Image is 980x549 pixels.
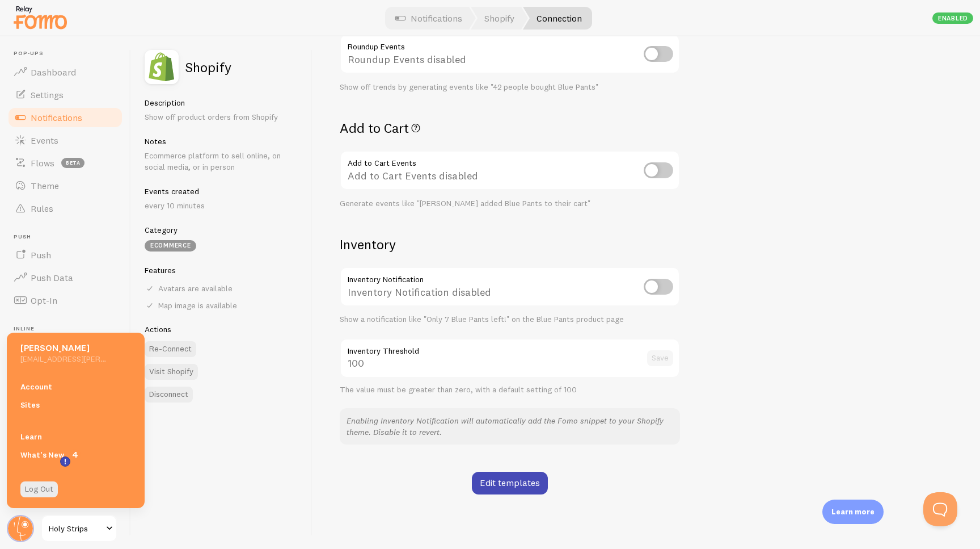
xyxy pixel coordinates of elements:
[69,449,81,460] span: 4
[145,150,298,173] p: Ecommerce platform to sell online, on social media, or in person
[7,378,145,396] a: Account
[7,61,124,83] a: Dashboard
[340,82,680,93] div: Show off trends by generating events like "42 people bought Blue Pants"
[145,364,198,380] a: Visit Shopify
[145,136,298,146] h5: Notes
[340,34,680,76] div: Roundup Events disabled
[31,112,82,123] span: Notifications
[7,152,124,174] a: Flows beta
[60,456,70,467] svg: <p>Watch New Feature Tutorials!</p>
[31,157,54,169] span: Flows
[145,225,298,235] h5: Category
[31,180,59,191] span: Theme
[12,3,69,32] img: fomo-relay-logo-orange.svg
[7,428,145,446] a: Learn
[340,315,680,325] div: Show a notification like "Only 7 Blue Pants left!" on the Blue Pants product page
[7,396,145,414] a: Sites
[31,66,76,78] span: Dashboard
[31,89,64,100] span: Settings
[7,244,124,266] a: Push
[145,324,298,334] h5: Actions
[7,83,124,106] a: Settings
[31,135,58,146] span: Events
[822,500,884,524] div: Learn more
[340,119,680,137] h2: Add to Cart
[340,385,680,395] div: The value must be greater than zero, with a default setting of 100
[347,415,673,438] p: Enabling Inventory Notification will automatically add the Fomo snippet to your Shopify theme. Di...
[145,387,193,403] button: Disconnect
[145,98,298,108] h5: Description
[145,300,298,311] div: Map image is available
[923,492,957,526] iframe: Help Scout Beacon - Open
[7,197,124,220] a: Rules
[340,236,680,253] h2: Inventory
[7,446,145,464] a: What's New
[41,515,117,542] a: Holy Strips
[340,338,680,358] label: Inventory Threshold
[31,295,57,306] span: Opt-In
[7,129,124,152] a: Events
[7,289,124,312] a: Opt-In
[61,158,85,168] span: beta
[20,481,58,497] a: Log Out
[31,249,51,261] span: Push
[49,522,103,535] span: Holy Strips
[14,325,124,333] span: Inline
[145,341,196,357] button: Re-Connect
[185,60,231,74] h2: Shopify
[145,265,298,275] h5: Features
[7,266,124,289] a: Push Data
[20,354,108,364] h5: [EMAIL_ADDRESS][PERSON_NAME][DOMAIN_NAME]
[14,50,124,57] span: Pop-ups
[145,111,298,123] p: Show off product orders from Shopify
[145,240,196,252] div: eCommerce
[472,472,548,494] a: Edit templates
[831,506,875,517] p: Learn more
[145,200,298,211] p: every 10 minutes
[31,272,73,283] span: Push Data
[340,199,680,209] div: Generate events like "[PERSON_NAME] added Blue Pants to their cart"
[20,342,108,354] h5: [PERSON_NAME]
[145,186,298,196] h5: Events created
[7,174,124,197] a: Theme
[14,233,124,241] span: Push
[145,50,179,84] img: fomo_icons_shopify.svg
[7,106,124,129] a: Notifications
[340,150,680,192] div: Add to Cart Events disabled
[31,203,53,214] span: Rules
[145,283,298,294] div: Avatars are available
[340,267,680,308] div: Inventory Notification disabled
